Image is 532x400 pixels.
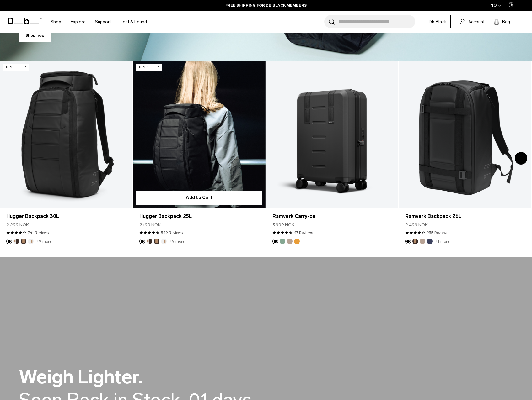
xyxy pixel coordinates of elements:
[405,239,411,244] button: Black Out
[425,15,451,28] a: Db Black
[280,239,285,244] button: Green Ray
[28,230,49,235] a: 741 reviews
[71,11,86,33] a: Explore
[427,239,433,244] button: Blue Hour
[139,239,145,244] button: Black Out
[136,64,162,71] p: Bestseller
[427,230,448,235] a: 235 reviews
[494,18,510,25] button: Bag
[154,239,159,244] button: Espresso
[412,239,418,244] button: Espresso
[95,11,111,33] a: Support
[28,239,34,244] button: Oatmilk
[51,11,61,33] a: Shop
[405,222,428,228] span: 2.499 NOK
[272,239,278,244] button: Black Out
[147,239,152,244] button: Cappuccino
[515,152,527,165] div: Next slide
[294,239,300,244] button: Parhelion Orange
[121,11,147,33] a: Lost & Found
[21,239,26,244] button: Espresso
[399,61,531,208] a: Ramverk Backpack 26L
[19,367,301,387] h2: Weigh Lighter.
[133,61,266,258] div: 2 / 20
[502,18,510,25] span: Bag
[287,239,293,244] button: Fogbow Beige
[399,61,532,258] div: 4 / 20
[468,18,485,25] span: Account
[405,213,525,220] a: Ramverk Backpack 26L
[266,61,399,258] div: 3 / 20
[133,61,266,208] a: Hugger Backpack 25L
[6,239,12,244] button: Black Out
[46,11,152,33] nav: Main Navigation
[161,230,183,235] a: 549 reviews
[266,61,399,208] a: Ramverk Carry-on
[6,213,126,220] a: Hugger Backpack 30L
[139,222,161,228] span: 2.199 NOK
[13,239,19,244] button: Cappuccino
[6,222,29,228] span: 2.299 NOK
[37,239,51,244] a: +9 more
[161,239,167,244] button: Oatmilk
[225,3,307,8] a: FREE SHIPPING FOR DB BLACK MEMBERS
[294,230,313,235] a: 47 reviews
[272,222,294,228] span: 3.999 NOK
[3,64,29,71] p: Bestseller
[170,239,184,244] a: +9 more
[460,18,485,25] a: Account
[272,213,392,220] a: Ramverk Carry-on
[436,239,449,244] a: +1 more
[19,29,51,42] a: Shop now
[136,191,262,205] button: Add to Cart
[139,213,259,220] a: Hugger Backpack 25L
[420,239,425,244] button: Fogbow Beige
